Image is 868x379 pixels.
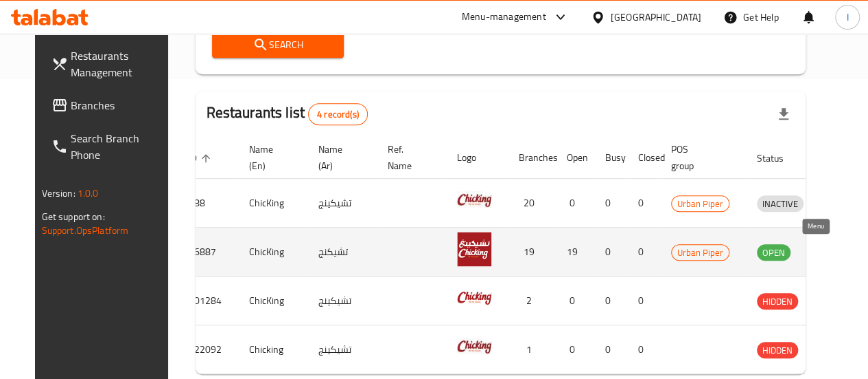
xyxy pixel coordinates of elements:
div: [GEOGRAPHIC_DATA] [611,10,701,25]
span: Urban Piper [672,245,729,261]
a: Branches [40,89,180,122]
td: 2 [508,277,556,325]
span: Restaurants Management [71,47,169,80]
span: POS group [671,141,729,174]
td: 20 [508,179,556,228]
td: ChicKing [238,228,307,277]
th: Branches [508,137,556,179]
td: 601284 [178,277,238,325]
td: 1 [508,325,556,374]
td: 0 [556,277,594,325]
td: 0 [627,228,660,277]
span: Status [757,150,801,166]
td: تشيكينج [307,179,377,228]
td: 0 [594,325,627,374]
td: 0 [594,228,627,277]
a: Restaurants Management [40,39,180,89]
td: 0 [594,179,627,228]
span: Version: [42,184,75,202]
div: Export file [767,98,800,131]
span: ID [189,150,215,166]
span: Search [223,36,333,54]
td: تشيكينج [307,277,377,325]
a: Support.OpsPlatform [42,221,129,239]
table: enhanced table [178,137,867,374]
span: OPEN [757,245,790,261]
div: Total records count [308,103,368,125]
img: ChicKing [457,281,491,315]
div: HIDDEN [757,342,798,358]
div: INACTIVE [757,195,804,212]
td: 26887 [178,228,238,277]
td: 19 [508,228,556,277]
span: Ref. Name [388,141,430,174]
td: ChicKing [238,277,307,325]
span: Urban Piper [672,196,729,212]
button: Search [212,32,344,58]
span: Name (Ar) [318,141,360,174]
th: Closed [627,137,660,179]
span: HIDDEN [757,343,798,358]
td: 0 [594,277,627,325]
td: تشيكينج [307,325,377,374]
span: 1.0.0 [78,184,99,202]
span: Branches [71,97,169,113]
td: 0 [556,325,594,374]
div: HIDDEN [757,293,798,310]
h2: Restaurants list [207,102,368,125]
th: Open [556,137,594,179]
td: 0 [627,277,660,325]
td: تشيكنج [307,228,377,277]
img: ChicKing [457,183,491,217]
span: Search Branch Phone [71,130,169,163]
span: Get support on: [42,208,105,226]
span: 4 record(s) [309,108,367,121]
a: Search Branch Phone [40,122,180,171]
div: OPEN [757,244,790,261]
span: HIDDEN [757,294,798,310]
td: 0 [627,179,660,228]
td: 0 [556,179,594,228]
span: I [846,10,848,25]
div: Menu-management [462,9,546,25]
td: ChicKing [238,179,307,228]
th: Logo [446,137,508,179]
td: Chicking [238,325,307,374]
td: 488 [178,179,238,228]
th: Busy [594,137,627,179]
span: Name (En) [249,141,291,174]
img: ChicKing [457,232,491,266]
img: Chicking [457,329,491,364]
td: 19 [556,228,594,277]
td: 622092 [178,325,238,374]
span: INACTIVE [757,196,804,212]
td: 0 [627,325,660,374]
